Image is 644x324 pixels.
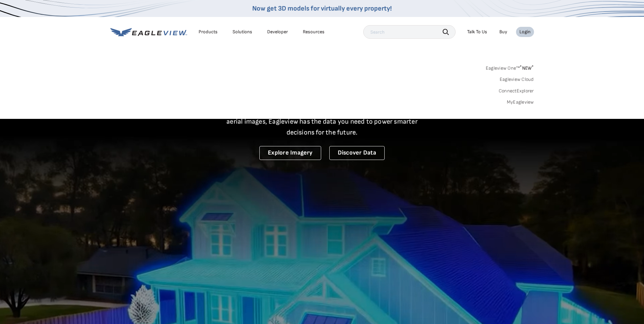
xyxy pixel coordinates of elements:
[233,29,252,35] div: Solutions
[499,88,534,94] a: ConnectExplorer
[467,29,487,35] div: Talk To Us
[363,25,456,39] input: Search
[507,99,534,105] a: MyEagleview
[500,76,534,83] a: Eagleview Cloud
[520,65,534,71] span: NEW
[267,29,288,35] a: Developer
[486,63,534,71] a: Eagleview One™*NEW*
[259,146,321,160] a: Explore Imagery
[329,146,385,160] a: Discover Data
[519,29,531,35] div: Login
[499,29,507,35] a: Buy
[303,29,325,35] div: Resources
[252,4,392,13] a: Now get 3D models for virtually every property!
[218,105,426,138] p: A new era starts here. Built on more than 3.5 billion high-resolution aerial images, Eagleview ha...
[199,29,218,35] div: Products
